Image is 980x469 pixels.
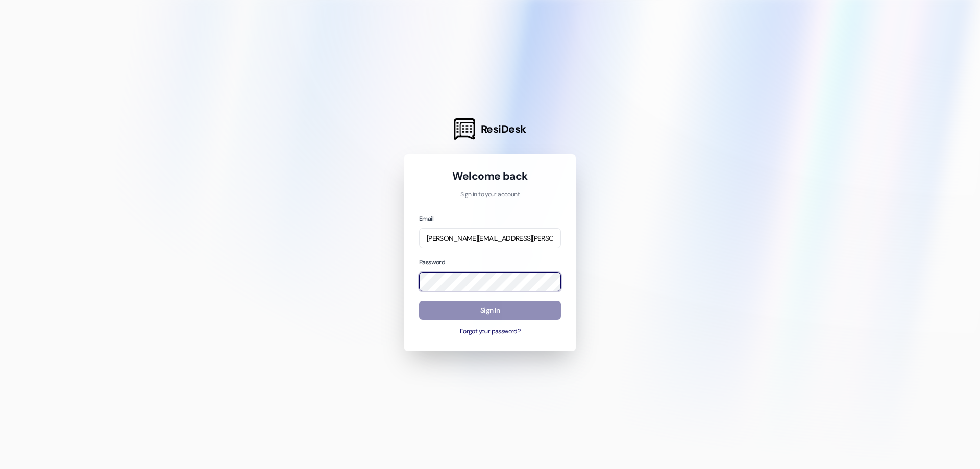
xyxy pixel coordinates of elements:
[419,169,561,183] h1: Welcome back
[419,190,561,200] p: Sign in to your account
[454,118,475,140] img: ResiDesk Logo
[419,327,561,336] button: Forgot your password?
[419,228,561,248] input: name@example.com
[419,215,433,223] label: Email
[419,301,561,320] button: Sign In
[481,122,526,136] span: ResiDesk
[419,258,445,266] label: Password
